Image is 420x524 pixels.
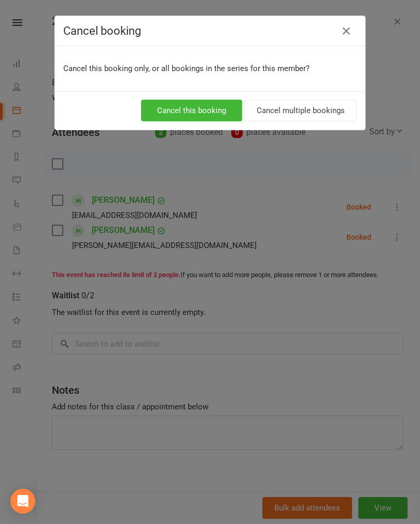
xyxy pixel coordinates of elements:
[338,23,355,39] button: Close
[141,100,242,121] button: Cancel this booking
[10,489,35,514] div: Open Intercom Messenger
[63,62,357,75] p: Cancel this booking only, or all bookings in the series for this member?
[245,100,357,121] button: Cancel multiple bookings
[63,24,357,37] h4: Cancel booking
